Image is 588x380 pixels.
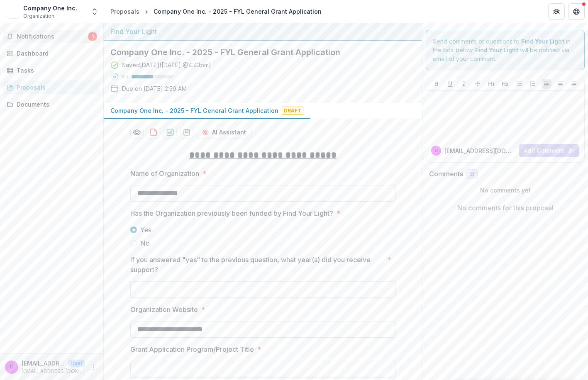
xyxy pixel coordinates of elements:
[500,79,510,89] button: Heading 2
[514,79,524,89] button: Bullet List
[197,126,251,139] button: AI Assistant
[444,146,515,155] p: [EMAIL_ADDRESS][DOMAIN_NAME]
[429,186,581,195] p: No comments yet
[473,79,483,89] button: Strike
[426,30,585,70] div: Send comments or questions to in the box below. will be notified via email of your comment.
[17,66,93,75] div: Tasks
[475,46,518,54] strong: Find Your Light
[17,83,93,92] div: Proposals
[22,359,65,368] p: [EMAIL_ADDRESS][DOMAIN_NAME]
[110,47,402,57] h2: Company One Inc. - 2025 - FYL General Grant Application
[130,255,384,275] p: If you answered "yes" to the previous question, what year(s) did you receive support?
[23,12,54,20] span: Organization
[88,362,98,372] button: More
[17,49,93,58] div: Dashboard
[10,364,14,370] div: development@companyone.org
[110,106,278,115] p: Company One Inc. - 2025 - FYL General Grant Application
[486,79,496,89] button: Heading 1
[154,7,322,16] div: Company One Inc. - 2025 - FYL General Grant Application
[429,170,463,178] h2: Comments
[180,126,193,139] button: download-proposal
[528,79,538,89] button: Ordered List
[282,107,303,115] span: Draft
[519,144,579,157] button: Add Comment
[3,63,100,77] a: Tasks
[88,32,97,41] span: 1
[470,171,474,178] span: 0
[521,38,564,45] strong: Find Your Light
[568,3,585,20] button: Get Help
[445,79,455,89] button: Underline
[110,7,139,16] div: Proposals
[555,79,565,89] button: Align Center
[3,80,100,94] a: Proposals
[23,4,77,12] div: Company One Inc.
[107,5,325,17] nav: breadcrumb
[3,30,100,43] button: Notifications1
[432,79,442,89] button: Bold
[130,168,199,178] p: Name of Organization
[130,304,198,314] p: Organization Website
[542,79,551,89] button: Align Left
[147,126,160,139] button: download-proposal
[130,208,333,218] p: Has the Organization previously been funded by Find Your Light?
[122,61,211,69] div: Saved [DATE] ( [DATE] @ 4:43pm )
[130,126,144,139] button: Preview ef0564a5-bc22-4c6a-88e8-9c3bdd754e45-0.pdf
[457,203,554,213] p: No comments for this proposal
[68,360,85,367] p: User
[122,74,128,80] p: 51 %
[107,5,143,17] a: Proposals
[110,27,415,37] div: Find Your Light
[140,238,150,248] span: No
[435,149,438,153] div: development@companyone.org
[548,3,565,20] button: Partners
[7,5,20,18] img: Company One Inc.
[22,368,85,375] p: [EMAIL_ADDRESS][DOMAIN_NAME]
[3,46,100,60] a: Dashboard
[3,97,100,111] a: Documents
[89,3,100,20] button: Open entity switcher
[130,344,254,354] p: Grant Application Program/Project Title
[122,84,187,93] p: Due on [DATE] 2:59 AM
[163,126,177,139] button: download-proposal
[140,225,151,235] span: Yes
[17,33,88,40] span: Notifications
[17,100,93,109] div: Documents
[569,79,579,89] button: Align Right
[459,79,469,89] button: Italicize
